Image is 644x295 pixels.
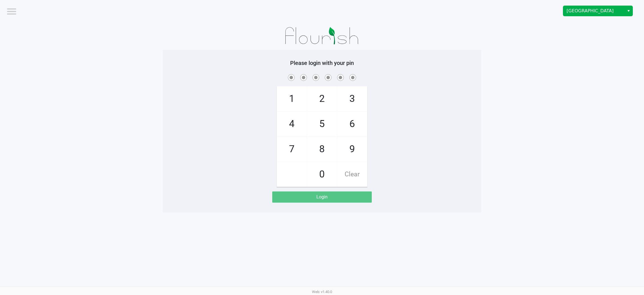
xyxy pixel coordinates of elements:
[277,86,307,111] span: 1
[277,137,307,161] span: 7
[337,112,367,136] span: 6
[337,86,367,111] span: 3
[307,112,337,136] span: 5
[167,60,477,66] h5: Please login with your pin
[337,137,367,161] span: 9
[307,162,337,187] span: 0
[277,112,307,136] span: 4
[307,137,337,161] span: 8
[312,290,332,294] span: Web: v1.40.0
[337,162,367,187] span: Clear
[624,6,633,16] button: Select
[567,8,621,14] span: [GEOGRAPHIC_DATA]
[307,86,337,111] span: 2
